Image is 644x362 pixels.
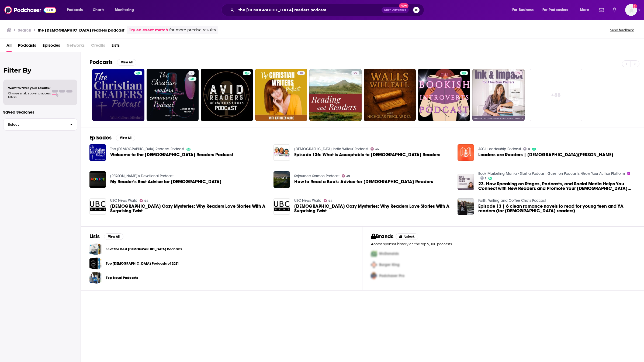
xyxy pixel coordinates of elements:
span: McDonalds [379,251,399,256]
p: Saved Searches [3,110,77,115]
span: Podcasts [18,41,36,52]
button: Select [3,118,77,131]
span: Welcome to the [DEMOGRAPHIC_DATA] Readers Podcast [110,152,233,157]
span: Want to filter your results? [8,86,51,90]
span: 2 [191,71,192,76]
p: Access sponsor history on the top 5,000 podcasts. [371,242,635,246]
a: Charts [89,6,108,14]
a: 1 [480,176,486,180]
a: Kate’s Devotional Podcast [110,174,174,178]
button: Show profile menu [625,4,637,16]
a: Episodes [43,41,60,52]
a: Top Travel Podcasts [106,275,138,281]
a: 23. How Speaking on Stages, Podcasts, and Social Media Helps You Connect with New Readers and Pro... [478,182,635,191]
a: Book Marketing Mania - Start a Podcast, Guest on Podcasts, Grow Your Author Platform [478,171,625,176]
span: Credits [91,41,105,52]
span: Networks [67,41,85,52]
a: EpisodesView All [89,134,135,141]
span: Logged in as evest [625,4,637,16]
img: Third Pro Logo [369,270,379,281]
h2: Filter By [3,66,77,74]
a: 39 [472,69,525,121]
a: Top Travel Podcasts [89,272,102,284]
span: Leaders are Readers | [DEMOGRAPHIC_DATA][PERSON_NAME] [478,152,613,157]
span: Podcasts [67,6,83,14]
img: First Pro Logo [369,248,379,259]
img: Podchaser - Follow, Share and Rate Podcasts [4,5,56,15]
span: More [580,6,589,14]
a: 39 [342,174,350,177]
img: Episode 136: What is Acceptable to Christian Readers [273,144,290,161]
a: Episode 136: What is Acceptable to Christian Readers [294,152,440,157]
span: Episode 13 | 6 clean romance novels to read for young teen and YA readers (for [DEMOGRAPHIC_DATA]... [478,204,635,213]
span: 29 [354,71,357,76]
span: Monitoring [115,6,134,14]
button: open menu [508,6,540,14]
a: 18 of the Best Christian Podcasts [89,243,102,255]
a: 34 [371,147,379,151]
a: UBC News World [294,198,321,203]
a: 18 [297,71,305,75]
span: [DEMOGRAPHIC_DATA] Cozy Mysteries: Why Readers Love Stories With A Surprising Twist [110,204,267,213]
img: Leaders are Readers | Christian Markham [458,144,474,161]
a: 44 [140,199,149,202]
a: Christian Indie Writers' Podcast [294,147,368,151]
a: How to Read a Book: Advice for Christian Readers [294,179,433,184]
a: 39 [514,71,522,75]
a: 18 of the Best [DEMOGRAPHIC_DATA] Podcasts [106,246,182,252]
span: For Business [512,6,534,14]
span: Lists [112,41,120,52]
span: My Reader’s Best Advice for [DEMOGRAPHIC_DATA] [110,179,221,184]
img: How to Read a Book: Advice for Christian Readers [273,171,290,188]
img: Welcome to the Christian Readers Podcast [89,144,106,161]
span: Open Advanced [384,9,406,11]
a: My Reader’s Best Advice for Christians [89,171,106,188]
span: 1 [485,177,486,180]
a: Faith, Writing and Coffee Chats Podcast [478,198,546,203]
a: 29 [351,71,359,75]
span: Charts [93,6,104,14]
a: Christian Cozy Mysteries: Why Readers Love Stories With A Surprising Twist [89,198,106,215]
a: UBC News World [110,198,137,203]
a: 8 [523,147,530,151]
span: For Podcasters [542,6,568,14]
a: Sojourners Sermon Podcast [294,174,340,178]
a: Show notifications dropdown [597,5,606,15]
span: 34 [375,148,379,150]
a: Top [DEMOGRAPHIC_DATA] Podcasts of 2021 [106,261,179,267]
span: Select [4,123,66,126]
img: Episode 13 | 6 clean romance novels to read for young teen and YA readers (for Christian readers) [458,198,474,215]
a: Top Christian Podcasts of 2021 [89,257,102,269]
h2: Episodes [89,134,112,141]
span: 39 [517,71,520,76]
a: 2 [188,71,195,75]
span: 44 [328,200,333,202]
span: Episode 136: What is Acceptable to [DEMOGRAPHIC_DATA] Readers [294,152,440,157]
a: 44 [324,199,333,202]
input: Search podcasts, credits, & more... [236,6,382,14]
img: Christian Cozy Mysteries: Why Readers Love Stories With A Surprising Twist [273,198,290,215]
span: 8 [528,148,530,150]
a: The Christian Readers Podcast [110,147,184,151]
button: View All [104,233,123,240]
button: Unlock [396,233,418,240]
span: for more precise results [169,27,216,33]
a: Christian Cozy Mysteries: Why Readers Love Stories With A Surprising Twist [110,204,267,213]
div: Search podcasts, credits, & more... [227,4,429,16]
img: User Profile [625,4,637,16]
span: 44 [144,200,148,202]
a: 29 [309,69,362,121]
a: ASCL Leadership Podcast [478,147,521,151]
img: Second Pro Logo [369,259,379,270]
span: 18 [299,71,303,76]
button: View All [116,135,135,141]
h3: the [DEMOGRAPHIC_DATA] readers podcast [38,28,124,33]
